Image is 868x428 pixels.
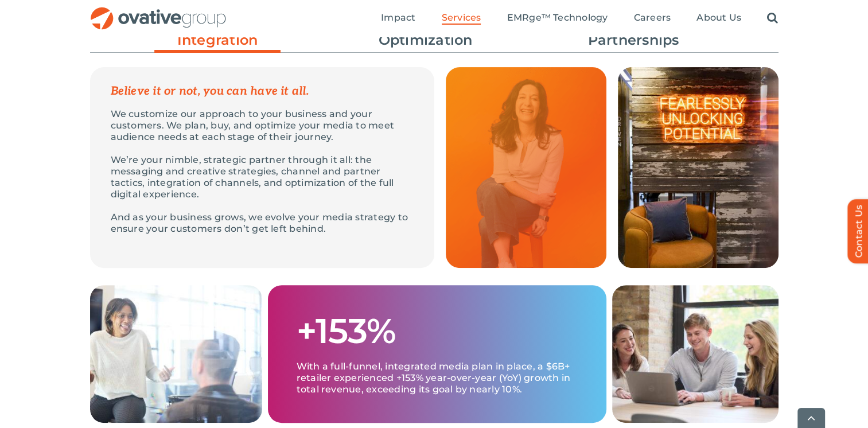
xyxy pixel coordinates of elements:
p: We’re your nimble, strategic partner through it all: the messaging and creative strategies, chann... [111,154,414,200]
span: EMRge™ Technology [507,12,608,24]
span: Careers [634,12,671,24]
a: Search [767,12,778,25]
img: Media – Grid Quote 1 [446,67,606,268]
a: OG_Full_horizontal_RGB [89,6,227,17]
img: Media – Grid 1 [618,67,779,268]
p: And as your business grows, we evolve your media strategy to ensure your customers don’t get left... [111,212,414,235]
h1: +153% [297,313,396,349]
a: About Us [696,12,741,25]
a: Careers [634,12,671,25]
p: We customize our approach to your business and your customers. We plan, buy, and optimize your me... [111,108,414,143]
span: About Us [696,12,741,24]
p: Believe it or not, you can have it all. [111,85,414,97]
a: Services [442,12,481,25]
p: With a full-funnel, integrated media plan in place, a $6B+ retailer experienced +153% year-over-y... [297,349,578,395]
a: Impact [381,12,415,25]
span: Services [442,12,481,24]
a: EMRge™ Technology [507,12,608,25]
span: Impact [381,12,415,24]
img: Media – Grid 2 [90,285,262,423]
